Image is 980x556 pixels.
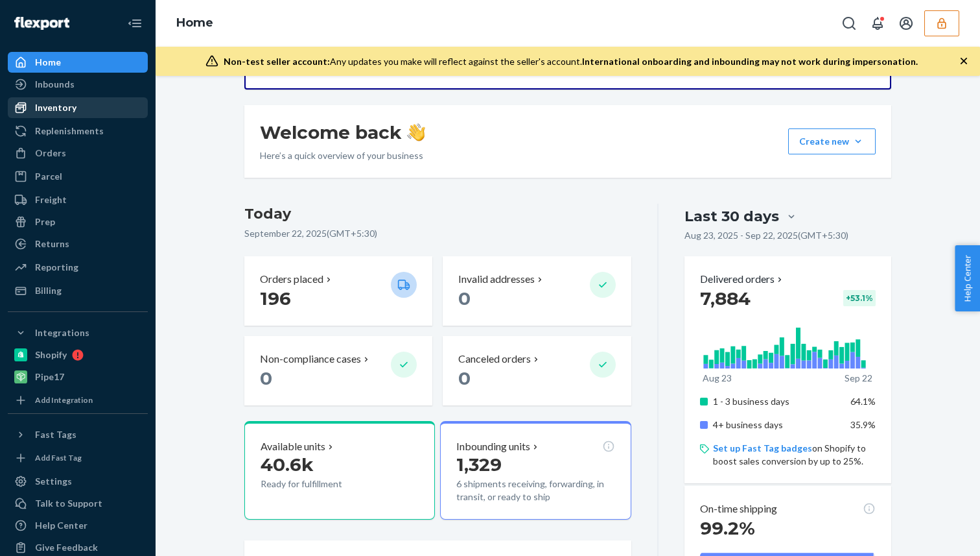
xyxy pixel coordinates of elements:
a: Reporting [8,257,148,278]
button: Fast Tags [8,424,148,445]
a: Talk to Support [8,493,148,514]
div: Settings [35,475,72,488]
a: Orders [8,143,148,163]
button: Delivered orders [700,272,785,287]
button: Help Center [955,245,980,311]
button: Open account menu [893,10,919,36]
p: Canceled orders [458,352,531,367]
div: Give Feedback [35,541,98,554]
a: Set up Fast Tag badges [713,442,812,453]
div: Pipe17 [35,370,64,383]
a: Settings [8,471,148,492]
div: Talk to Support [35,497,102,510]
div: Inventory [35,101,76,114]
button: Close Navigation [122,10,148,36]
p: Orders placed [260,272,323,287]
img: hand-wave emoji [407,123,425,141]
a: Pipe17 [8,367,148,387]
div: Shopify [35,348,67,361]
button: Open notifications [865,10,891,36]
span: 35.9% [850,419,876,430]
p: 6 shipments receiving, forwarding, in transit, or ready to ship [456,477,614,503]
p: Available units [261,439,325,454]
p: On-time shipping [700,502,777,516]
a: Prep [8,212,148,232]
span: 0 [458,287,471,309]
a: Help Center [8,515,148,536]
span: International onboarding and inbounding may not work during impersonation. [582,56,918,67]
p: Sep 22 [845,372,872,385]
a: Inventory [8,97,148,118]
button: Canceled orders 0 [443,336,631,405]
a: Add Integration [8,393,148,408]
div: Billing [35,284,62,297]
span: 0 [458,367,471,389]
div: Prep [35,215,55,228]
button: Available units40.6kReady for fulfillment [244,421,435,520]
div: Orders [35,147,66,160]
div: Integrations [35,326,89,339]
a: Shopify [8,344,148,365]
button: Invalid addresses 0 [443,256,631,326]
a: Returns [8,234,148,254]
div: Freight [35,193,67,206]
div: + 53.1 % [843,290,876,306]
a: Home [8,52,148,73]
div: Replenishments [35,125,104,138]
a: Parcel [8,166,148,187]
p: Here’s a quick overview of your business [260,149,425,162]
p: on Shopify to boost sales conversion by up to 25%. [713,442,876,468]
button: Inbounding units1,3296 shipments receiving, forwarding, in transit, or ready to ship [440,421,631,520]
span: 40.6k [261,453,314,476]
p: September 22, 2025 ( GMT+5:30 ) [244,227,631,240]
img: Flexport logo [14,17,69,30]
div: Parcel [35,170,62,183]
span: 1,329 [456,453,502,476]
a: Home [176,16,213,30]
h3: Today [244,204,631,224]
p: Aug 23 [703,372,732,385]
button: Orders placed 196 [244,256,432,326]
div: Any updates you make will reflect against the seller's account. [224,55,918,68]
div: Last 30 days [684,206,779,226]
p: Invalid addresses [458,272,535,287]
p: 1 - 3 business days [713,395,841,408]
div: Help Center [35,519,87,532]
p: 4+ business days [713,418,841,431]
div: Returns [35,237,69,250]
div: Add Integration [35,394,93,405]
p: Ready for fulfillment [261,477,380,490]
a: Billing [8,280,148,301]
a: Inbounds [8,74,148,95]
p: Inbounding units [456,439,530,454]
button: Integrations [8,322,148,343]
button: Open Search Box [836,10,862,36]
button: Non-compliance cases 0 [244,336,432,405]
div: Home [35,56,61,69]
span: 99.2% [700,517,755,539]
h1: Welcome back [260,121,425,144]
div: Inbounds [35,78,75,91]
ol: breadcrumbs [166,5,224,42]
a: Freight [8,189,148,210]
p: Aug 23, 2025 - Sep 22, 2025 ( GMT+5:30 ) [684,229,848,242]
span: 0 [260,367,272,389]
a: Replenishments [8,121,148,141]
div: Fast Tags [35,428,76,441]
a: Add Fast Tag [8,450,148,466]
button: Create new [788,128,876,154]
span: Non-test seller account: [224,56,330,67]
p: Non-compliance cases [260,352,361,367]
span: 196 [260,287,291,309]
span: 7,884 [700,287,751,309]
div: Add Fast Tag [35,452,82,463]
div: Reporting [35,261,78,274]
span: 64.1% [850,396,876,407]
